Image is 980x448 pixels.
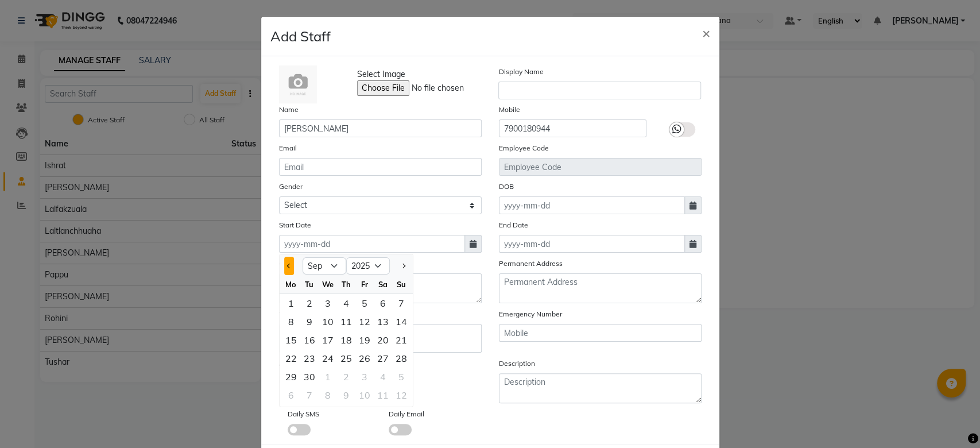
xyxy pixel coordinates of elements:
div: Tuesday, September 23, 2025 [300,349,319,368]
div: 1 [282,294,300,312]
span: Select Image [357,68,405,80]
div: Wednesday, October 1, 2025 [319,368,337,386]
div: Wednesday, September 3, 2025 [319,294,337,312]
div: Wednesday, September 24, 2025 [319,349,337,368]
div: Monday, September 1, 2025 [282,294,300,312]
div: 4 [374,368,392,386]
label: Emergency Number [499,309,562,319]
div: 4 [337,294,355,312]
label: Employee Code [499,143,549,153]
div: Tuesday, September 30, 2025 [300,368,319,386]
div: Sunday, October 5, 2025 [392,368,410,386]
label: Name [279,105,299,115]
div: Sunday, September 14, 2025 [392,312,410,331]
div: 14 [392,312,410,331]
div: Sunday, October 12, 2025 [392,386,410,404]
div: 16 [300,331,319,349]
div: Tuesday, September 16, 2025 [300,331,319,349]
label: Display Name [498,67,543,77]
input: yyyy-mm-dd [499,235,685,253]
div: Tuesday, October 7, 2025 [300,386,319,404]
button: Next month [398,257,408,275]
div: 9 [337,386,355,404]
div: 13 [374,312,392,331]
div: 9 [300,312,319,331]
div: 1 [319,368,337,386]
label: Gender [279,181,303,192]
div: 2 [337,368,355,386]
div: Friday, September 5, 2025 [355,294,374,312]
select: Select year [346,257,390,275]
div: Friday, September 26, 2025 [355,349,374,368]
div: 29 [282,368,300,386]
div: Wednesday, September 17, 2025 [319,331,337,349]
div: Fr [355,275,374,293]
select: Select month [303,257,346,275]
input: Mobile [499,119,646,137]
div: 6 [282,386,300,404]
div: Friday, September 19, 2025 [355,331,374,349]
label: End Date [499,220,528,230]
div: 25 [337,349,355,368]
div: Sunday, September 28, 2025 [392,349,410,368]
div: Monday, October 6, 2025 [282,386,300,404]
div: Friday, October 3, 2025 [355,368,374,386]
div: 5 [392,368,410,386]
div: Wednesday, September 10, 2025 [319,312,337,331]
span: × [702,24,710,41]
div: Saturday, September 13, 2025 [374,312,392,331]
div: 12 [355,312,374,331]
div: 12 [392,386,410,404]
input: Email [279,158,482,176]
div: Thursday, October 9, 2025 [337,386,355,404]
label: DOB [499,181,514,192]
div: Saturday, September 27, 2025 [374,349,392,368]
label: Email [279,143,297,153]
label: Start Date [279,220,311,230]
div: We [319,275,337,293]
div: Tu [300,275,319,293]
div: 6 [374,294,392,312]
div: Tuesday, September 2, 2025 [300,294,319,312]
div: 17 [319,331,337,349]
div: 3 [319,294,337,312]
div: Monday, September 15, 2025 [282,331,300,349]
div: 19 [355,331,374,349]
div: Saturday, October 11, 2025 [374,386,392,404]
div: 5 [355,294,374,312]
div: 7 [300,386,319,404]
div: Monday, September 8, 2025 [282,312,300,331]
div: Friday, October 10, 2025 [355,386,374,404]
div: 3 [355,368,374,386]
div: Tuesday, September 9, 2025 [300,312,319,331]
div: Thursday, September 25, 2025 [337,349,355,368]
label: Daily Email [389,409,424,419]
div: 20 [374,331,392,349]
div: Thursday, September 4, 2025 [337,294,355,312]
div: 26 [355,349,374,368]
input: Employee Code [499,158,702,176]
div: 11 [374,386,392,404]
div: Wednesday, October 8, 2025 [319,386,337,404]
button: Close [693,17,719,49]
div: 23 [300,349,319,368]
input: Select Image [357,80,513,96]
div: 22 [282,349,300,368]
div: 24 [319,349,337,368]
div: Thursday, September 18, 2025 [337,331,355,349]
div: Sa [374,275,392,293]
div: Sunday, September 21, 2025 [392,331,410,349]
div: Thursday, October 2, 2025 [337,368,355,386]
div: 21 [392,331,410,349]
div: 18 [337,331,355,349]
div: 8 [282,312,300,331]
h4: Add Staff [270,26,331,47]
div: Su [392,275,410,293]
input: Mobile [499,324,702,342]
input: yyyy-mm-dd [279,235,465,253]
label: Description [499,358,535,369]
button: Previous month [284,257,294,275]
div: Th [337,275,355,293]
div: Sunday, September 7, 2025 [392,294,410,312]
div: Thursday, September 11, 2025 [337,312,355,331]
